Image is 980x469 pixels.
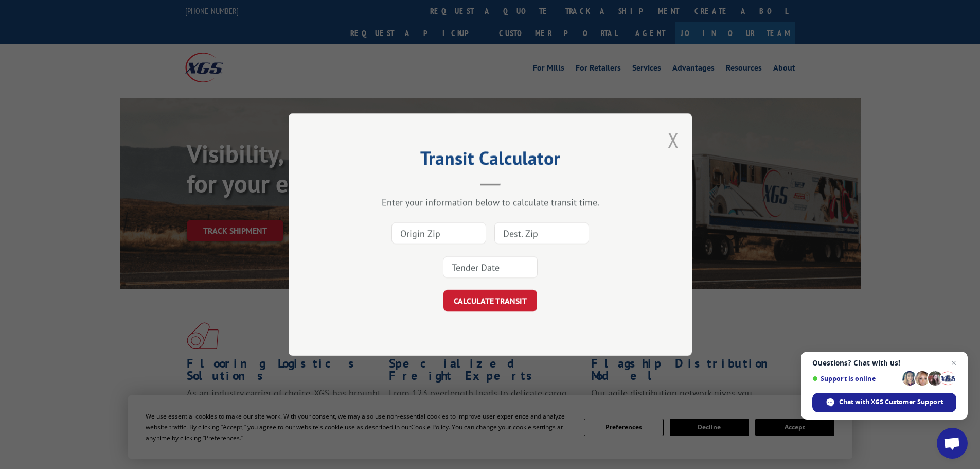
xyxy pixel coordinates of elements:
[812,359,956,367] span: Questions? Chat with us!
[937,428,968,459] div: Open chat
[443,256,538,278] input: Tender Date
[443,290,537,311] button: CALCULATE TRANSIT
[839,397,943,407] span: Chat with XGS Customer Support
[812,375,899,383] span: Support is online
[668,126,679,153] button: Close modal
[494,222,589,244] input: Dest. Zip
[812,393,956,412] div: Chat with XGS Customer Support
[391,222,486,244] input: Origin Zip
[340,151,640,170] h2: Transit Calculator
[948,357,960,369] span: Close chat
[340,196,640,208] div: Enter your information below to calculate transit time.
